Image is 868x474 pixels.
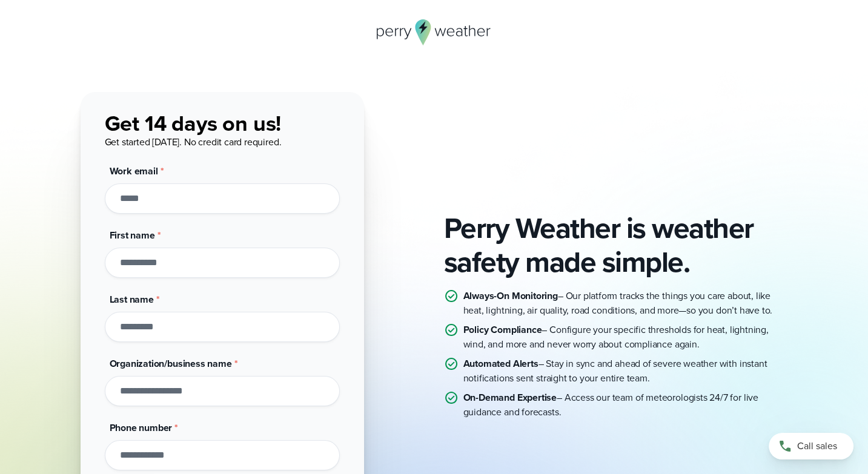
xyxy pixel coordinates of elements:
[105,107,282,139] span: Get 14 days on us!
[463,289,788,318] p: – Our platform tracks the things you care about, like heat, lightning, air quality, road conditio...
[105,135,282,149] span: Get started [DATE]. No credit card required.
[110,228,155,242] span: First name
[769,433,853,459] a: Call sales
[110,421,173,435] span: Phone number
[110,292,154,306] span: Last name
[444,211,788,279] h2: Perry Weather is weather safety made simple.
[463,357,538,370] strong: Automated Alerts
[463,390,788,420] p: – Access our team of meteorologists 24/7 for live guidance and forecasts.
[110,164,158,178] span: Work email
[463,390,557,404] strong: On-Demand Expertise
[463,357,788,386] p: – Stay in sync and ahead of severe weather with instant notifications sent straight to your entir...
[463,289,558,303] strong: Always-On Monitoring
[110,357,232,370] span: Organization/business name
[463,323,542,337] strong: Policy Compliance
[797,439,837,453] span: Call sales
[463,323,788,352] p: – Configure your specific thresholds for heat, lightning, wind, and more and never worry about co...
